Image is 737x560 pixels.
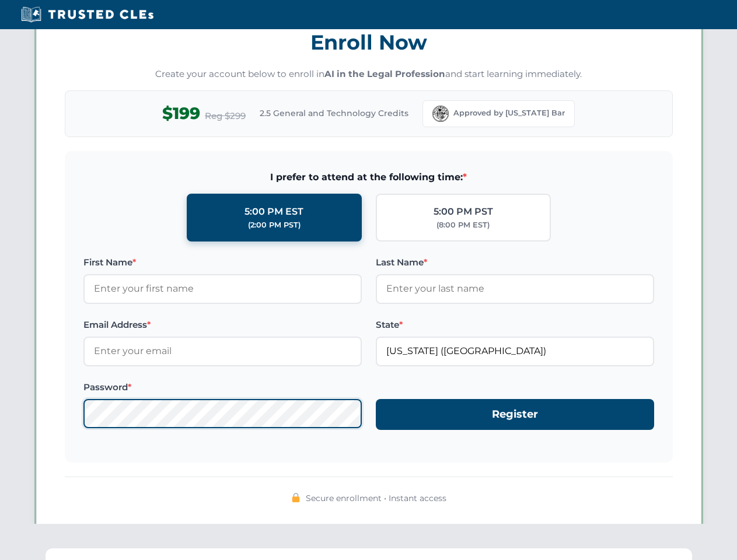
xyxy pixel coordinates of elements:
[376,318,654,332] label: State
[65,68,673,81] p: Create your account below to enroll in and start learning immediately.
[376,274,654,303] input: Enter your last name
[83,274,362,303] input: Enter your first name
[432,106,449,122] img: Florida Bar
[65,24,673,61] h3: Enroll Now
[205,109,246,123] span: Reg $299
[83,170,654,185] span: I prefer to attend at the following time:
[83,337,362,366] input: Enter your email
[162,100,200,127] span: $199
[376,337,654,366] input: Florida (FL)
[83,256,362,269] label: First Name
[260,107,408,120] span: 2.5 General and Technology Credits
[376,399,654,430] button: Register
[18,6,157,23] img: Trusted CLEs
[376,256,654,269] label: Last Name
[434,204,493,219] div: 5:00 PM PST
[83,380,362,394] label: Password
[248,219,301,231] div: (2:00 PM PST)
[436,219,490,231] div: (8:00 PM EST)
[306,492,446,505] span: Secure enrollment • Instant access
[324,68,445,79] strong: AI in the Legal Profession
[83,318,362,332] label: Email Address
[244,204,303,219] div: 5:00 PM EST
[453,107,565,119] span: Approved by [US_STATE] Bar
[291,493,301,502] img: 🔒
